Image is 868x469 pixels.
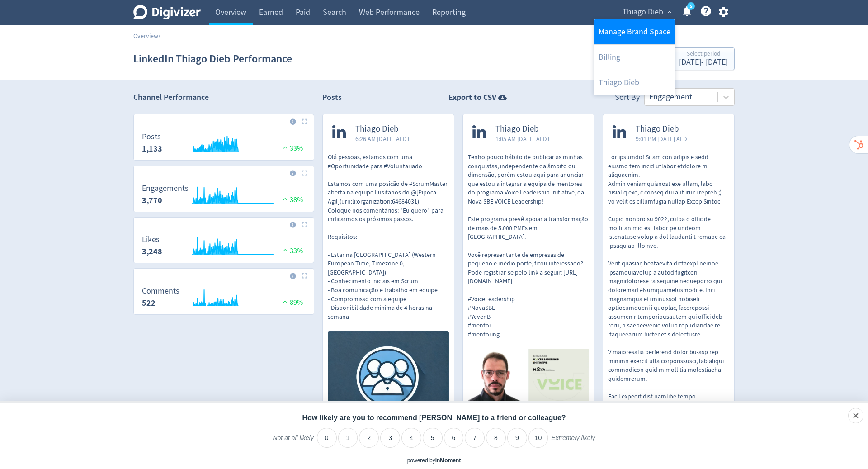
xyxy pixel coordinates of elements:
[407,457,461,464] div: powered by inmoment
[444,428,464,448] li: 6
[273,434,313,449] label: Not at all likely
[528,428,548,448] li: 10
[594,19,675,44] a: Manage Brand Space
[594,70,675,95] a: Thiago Dieb
[848,408,863,423] div: Close survey
[551,434,595,449] label: Extremely likely
[507,428,527,448] li: 9
[338,428,358,448] li: 1
[594,45,675,70] a: Billing
[317,428,337,448] li: 0
[380,428,400,448] li: 3
[435,457,461,464] a: InMoment
[423,428,443,448] li: 5
[486,428,506,448] li: 8
[465,428,485,448] li: 7
[359,428,379,448] li: 2
[401,428,421,448] li: 4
